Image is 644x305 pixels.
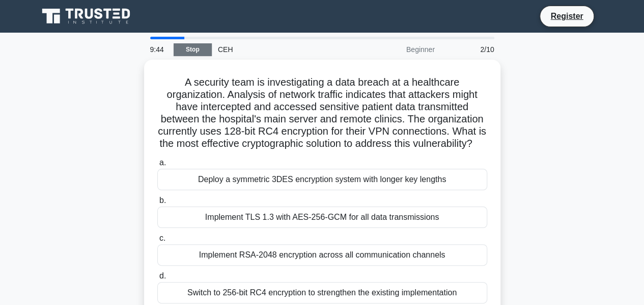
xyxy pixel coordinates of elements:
[159,271,166,280] span: d.
[441,39,500,60] div: 2/10
[157,207,487,228] div: Implement TLS 1.3 with AES-256-GCM for all data transmissions
[157,244,487,266] div: Implement RSA-2048 encryption across all communication channels
[159,234,165,242] span: c.
[157,282,487,303] div: Switch to 256-bit RC4 encryption to strengthen the existing implementation
[159,158,166,167] span: a.
[352,39,441,60] div: Beginner
[212,39,352,60] div: CEH
[174,43,212,56] a: Stop
[144,39,174,60] div: 9:44
[157,169,487,190] div: Deploy a symmetric 3DES encryption system with longer key lengths
[159,196,166,205] span: b.
[156,76,488,150] h5: A security team is investigating a data breach at a healthcare organization. Analysis of network ...
[544,10,589,22] a: Register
